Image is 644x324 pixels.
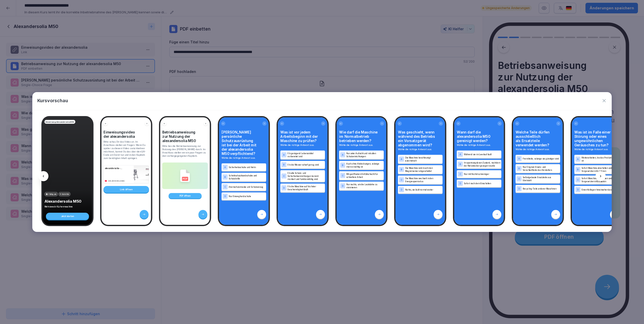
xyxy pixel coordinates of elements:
[48,193,57,196] p: Fällig am
[60,193,69,196] p: 11 Schritte
[224,176,226,178] p: B
[339,130,384,143] h4: Wie darf die Maschine im Normalbetrieb betrieben werden?
[342,164,343,166] p: B
[229,166,265,169] p: Sicherheitsschuhe und Helm
[229,185,265,188] p: Atemschutzmaske und Schutzanzug
[222,156,266,160] p: Wähle die richtige Antwort aus.
[287,185,324,191] p: Ob die Maschine auf höchster Geschwindigkeit läuft
[401,179,402,181] p: C
[401,168,402,171] p: B
[518,187,520,190] p: D
[460,173,461,175] p: C
[283,164,285,166] p: B
[105,167,131,170] p: alexandersolia - Einweisungsvideo Mehrzweck-Küchenmaschine M50
[457,143,501,147] p: Wähle die richtige Antwort aus.
[103,186,149,193] div: Link öffnen
[162,130,208,143] h4: Betriebsanweisung zur Nutzung der alexandersolia M50
[287,172,324,181] p: Ob alle Schutz- und Sicherheitseinrichtungen korrekt montiert und funktionsfähig sind
[577,168,579,171] p: B
[523,166,559,172] p: Nur Original-Ersatz- und Verschleißteile des Herstellers
[405,177,442,183] p: Die Maschine wechselt in den Energiesparmodus
[37,97,68,104] p: Kursvorschau
[283,175,285,177] p: C
[464,182,500,185] p: Sofort nach dem Einschalten
[346,173,383,179] p: Mit geöffnetem Einfüllschacht für schnellere Arbeit
[523,187,559,190] p: Recycling-Teile anderer Maschinen
[229,174,265,180] p: Schnittschutzhandschuhe und Schutzbrille
[518,157,520,160] p: A
[405,188,442,191] p: Nichts, sie läuft normal weiter
[464,173,500,176] p: Nur mit Hochdruckreiniger
[518,178,520,180] p: C
[460,163,461,165] p: B
[342,174,343,177] p: C
[229,195,265,198] p: Nur Einweghandschuhe
[224,166,226,168] p: A
[108,180,125,182] p: [URL][DOMAIN_NAME]
[44,205,91,208] p: Mehrzweck-Küchenmaschine
[398,148,443,151] p: Wähle die richtige Antwort aus.
[523,157,559,160] p: Fremdteile, solange sie günstiger sind
[346,152,383,158] p: Nur unter Aufsicht und mit allen Schutzeinrichtungen
[464,153,500,156] p: Während sie im Leerlauf läuft
[224,195,226,197] p: D
[283,154,285,156] p: A
[342,154,343,156] p: A
[581,156,618,162] p: Weiterarbeiten, bis das Produkt fertig ist
[287,163,324,166] p: Ob die Messer scharf genug sind
[457,130,501,143] h4: Wann darf die alexandersolia M50 gereinigt werden?
[577,188,579,191] p: D
[581,177,618,183] p: Sofort Maschine abschalten und Vorgesetzten informieren
[168,193,201,199] div: PDF öffnen
[460,153,461,155] p: A
[162,144,208,157] p: Bitte lies die Betriebsanweisung zur Nutzung des [PERSON_NAME] durch. Im Anschluss stellen wir ei...
[339,143,384,147] p: Wähle die richtige Antwort aus.
[283,187,285,189] p: D
[103,140,149,160] p: Bitte schau Dir das Video an. Im Anschluss stellen wir Fragen. Wenn Du später zu diesem Video zur...
[581,167,618,173] p: Sofort Maschine abschalten und Vorgesetzten informieren
[398,130,443,147] h4: Was geschieht, wenn während des Betriebs ein Vorsatzgerät abgenommen wird?
[523,176,559,182] p: Selbstgebaute Ersatzteile aus Edelstahl
[45,121,74,123] p: Einweisung Alexandersolia M50
[105,180,107,182] img: favicon.ico
[280,130,325,143] h4: Was ist vor jedem Arbeitsbeginn mit der Maschine zu prüfen?
[180,170,190,182] img: pdf_icon.svg
[574,148,619,151] p: Wähle die richtige Antwort aus.
[401,158,402,160] p: A
[46,213,89,220] div: Jetzt starten
[134,166,149,183] img: maxresdefault.jpg
[574,130,619,147] h4: Was ist im Falle einer Störung oder eines ungewöhnlichen Geräusches zu tun?
[44,199,91,204] p: Alexandersolia M50
[346,162,383,168] p: Auch ohne Abdeckungen, solange man vorsichtig ist
[518,167,520,170] p: B
[581,188,618,191] p: Einen Kollegen hineinsehen lassen
[280,143,325,147] p: Wähle die richtige Antwort aus.
[224,186,226,188] p: C
[405,156,442,162] p: Die Maschine beschleunigt automatisch
[516,130,560,147] h4: Welche Teile dürfen ausschließlich als Ersatzteile verwendet werden?
[103,130,149,139] h4: Einweisungsvideo der alexandersolia
[346,183,383,189] p: Nur nachts, um die Lautstärke zu minimieren
[401,188,402,191] p: D
[222,130,266,156] h4: [PERSON_NAME] persönliche Schutzausrüstung ist bei der Arbeit mit der alexandersolia M50 verpflic...
[516,148,560,151] p: Wähle die richtige Antwort aus.
[342,185,343,187] p: D
[460,182,461,184] p: D
[577,179,579,181] p: C
[405,167,442,173] p: Die Maschine wird durch den Magnetsensor abgeschaltet
[464,161,500,167] p: Im spannungslosen Zustand, nachdem der Netzstecker gezogen wurde
[577,158,579,160] p: A
[287,152,324,158] p: Ob genügend Lebensmittel vorbereitet sind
